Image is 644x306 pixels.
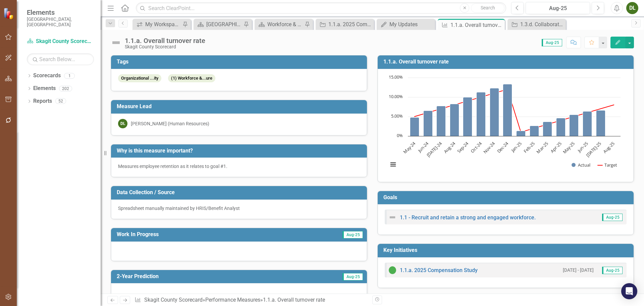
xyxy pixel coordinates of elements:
[125,37,205,44] div: 1.1.a. Overall turnover rate
[402,140,417,155] text: May-24
[563,267,594,273] small: [DATE] - [DATE]
[388,160,398,169] button: View chart menu, Chart
[135,296,367,304] div: » »
[437,106,446,136] path: Jul-24, 7.69. Actual.
[118,74,161,83] span: Organizational ...ity
[131,120,209,127] div: [PERSON_NAME] (Human Resources)
[206,20,242,29] div: [GEOGRAPHIC_DATA] Page
[602,140,616,155] text: Aug-25
[388,266,396,274] img: On Target
[117,231,281,237] h3: Work In Progress
[410,117,419,136] path: May-24, 4.82. Actual.
[482,140,496,155] text: Nov-24
[383,59,630,65] h3: 1.1.a. Overall turnover rate
[509,20,564,29] a: 1.3.d. Collaboration project
[267,20,303,29] div: Workforce & Culture (KFA 1) Measure Dashboard
[205,297,260,303] a: Performance Measures
[256,20,303,29] a: Workforce & Culture (KFA 1) Measure Dashboard
[596,110,605,136] path: Jul-25, 6.6. Actual.
[118,119,127,128] div: DL
[118,163,360,170] div: Measures employee retention as it relates to goal #1.
[490,88,499,136] path: Nov-24, 12.31. Actual.
[385,74,624,175] svg: Interactive chart
[626,2,638,14] button: DL
[542,39,562,46] span: Aug-25
[117,189,364,195] h3: Data Collection / Source
[456,140,470,154] text: Sep-24
[389,93,403,99] text: 10.00%
[602,214,623,221] span: Aug-25
[59,86,72,91] div: 202
[125,44,205,49] div: Skagit County Scorecard
[27,53,94,65] input: Search Below...
[118,205,360,212] div: Spreadsheet manually maintained by HRIS/Benefit Analyst
[389,20,433,29] div: My Updates
[64,73,75,79] div: 1
[33,72,61,80] a: Scorecards
[543,122,552,136] path: Mar-25, 3.69. Actual.
[549,140,562,154] text: Apr-25
[27,16,94,28] small: [GEOGRAPHIC_DATA], [GEOGRAPHIC_DATA]
[27,8,94,16] span: Elements
[526,2,590,14] button: Aug-25
[378,20,433,29] a: My Updates
[621,283,637,299] div: Open Intercom Messenger
[136,2,506,14] input: Search ClearPoint...
[416,140,430,154] text: Jun-24
[342,273,363,280] span: Aug-25
[342,231,363,238] span: Aug-25
[385,74,627,175] div: Chart. Highcharts interactive chart.
[400,214,536,221] a: 1.1 - Recruit and retain a strong and engaged workforce.
[55,98,66,104] div: 52
[585,140,602,158] text: [DATE]-25
[33,85,56,92] a: Elements
[424,111,433,136] path: Jun-24, 6.52. Actual.
[111,37,121,48] img: Not Defined
[33,97,52,105] a: Reports
[383,247,630,253] h3: Key Initiatives
[570,115,579,136] path: May-25, 5.48. Actual.
[602,267,623,274] span: Aug-25
[389,74,403,80] text: 15.00%
[144,297,203,303] a: Skagit County Scorecard
[263,297,325,303] div: 1.1.a. Overall turnover rate
[410,78,614,136] g: Actual, series 1 of 2. Bar series with 16 bars.
[117,59,364,65] h3: Tags
[517,131,526,136] path: Jan-25, 1.31. Actual.
[576,140,589,154] text: Jun-25
[195,20,242,29] a: [GEOGRAPHIC_DATA] Page
[442,140,457,154] text: Aug-24
[503,84,512,136] path: Dec-24, 13.36. Actual.
[400,267,478,273] a: 1.1.a. 2025 Compensation Study
[556,118,566,136] path: Apr-25, 4.63. Actual.
[463,97,472,136] path: Sep-24, 10. Actual.
[520,20,564,29] div: 1.3.d. Collaboration project
[450,104,459,136] path: Aug-24, 8.24. Actual.
[145,20,181,29] div: My Workspace
[450,21,503,29] div: 1.1.a. Overall turnover rate
[561,140,576,155] text: May-25
[3,8,15,19] img: ClearPoint Strategy
[168,74,215,83] span: (1) Workforce &...ure
[471,3,504,13] button: Search
[477,92,486,136] path: Oct-24, 11.23. Actual.
[528,4,588,12] div: Aug-25
[572,162,590,168] button: Show Actual
[397,132,403,138] text: 0%
[535,140,549,155] text: Mar-25
[391,113,403,119] text: 5.00%
[530,126,539,136] path: Feb-25, 2.62. Actual.
[317,20,372,29] a: 1.1.a. 2025 Compensation Study
[27,38,94,45] a: Skagit County Scorecard
[496,140,510,154] text: Dec-24
[583,111,592,136] path: Jun-25, 6.34. Actual.
[481,5,495,10] span: Search
[509,140,523,154] text: Jan-25
[117,103,364,110] h3: Measure Lead
[425,140,443,158] text: [DATE]-24
[598,162,618,168] button: Show Target
[328,20,372,29] div: 1.1.a. 2025 Compensation Study
[469,140,483,154] text: Oct-24
[117,148,364,154] h3: Why is this measure important?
